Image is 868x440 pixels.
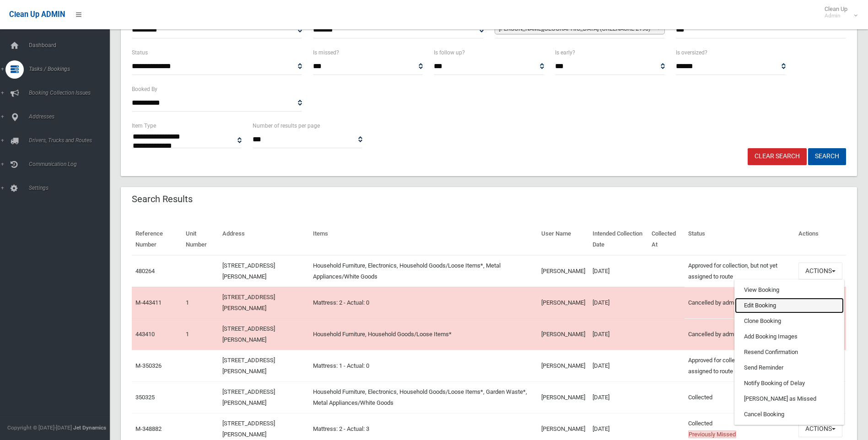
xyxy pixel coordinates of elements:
td: [PERSON_NAME] [538,318,589,350]
small: Admin [825,12,847,19]
td: Household Furniture, Household Goods/Loose Items* [309,318,537,350]
span: Clean Up [820,5,857,19]
label: Item Type [132,121,156,131]
span: Addresses [26,113,117,120]
td: Mattress: 2 - Actual: 0 [309,287,537,318]
a: Cancel Booking [735,407,844,422]
span: Previously Missed [688,430,736,438]
a: 480264 [135,268,155,274]
td: 1 [182,318,219,350]
button: Actions [798,420,842,437]
a: M-443411 [135,299,162,306]
a: 443410 [135,331,155,338]
a: M-350326 [135,362,162,369]
span: Dashboard [26,42,117,48]
strong: Jet Dynamics [73,424,106,431]
th: Unit Number [182,224,219,255]
span: Copyright © [DATE]-[DATE] [7,424,72,431]
td: Mattress: 1 - Actual: 0 [309,350,537,381]
span: Drivers, Trucks and Routes [26,137,117,144]
header: Search Results [121,190,204,208]
a: [STREET_ADDRESS][PERSON_NAME] [222,357,275,375]
a: Add Booking Images [735,329,844,344]
span: Settings [26,185,117,191]
a: Send Reminder [735,360,844,376]
label: Is early? [555,48,575,58]
span: Tasks / Bookings [26,66,117,72]
a: 350325 [135,394,155,401]
label: Is oversized? [676,48,707,58]
td: Collected [685,381,795,413]
span: Booking Collection Issues [26,90,117,96]
label: Status [132,48,148,58]
th: Intended Collection Date [589,224,648,255]
td: 1 [182,287,219,318]
th: Actions [795,224,846,255]
label: Number of results per page [253,121,320,131]
a: Notify Booking of Delay [735,376,844,391]
a: [STREET_ADDRESS][PERSON_NAME] [222,262,275,280]
td: [DATE] [589,318,648,350]
button: Actions [798,263,842,279]
th: Reference Number [132,224,182,255]
td: [DATE] [589,381,648,413]
td: [PERSON_NAME] [538,255,589,287]
td: [DATE] [589,350,648,381]
a: [STREET_ADDRESS][PERSON_NAME] [222,420,275,438]
a: Clone Booking [735,313,844,329]
a: Clear Search [748,148,807,165]
span: Communication Log [26,161,117,167]
a: Resend Confirmation [735,344,844,360]
td: Cancelled by admin before cutoff [685,287,795,318]
td: [PERSON_NAME] [538,350,589,381]
a: Edit Booking [735,298,844,313]
td: [PERSON_NAME] [538,381,589,413]
td: [DATE] [589,255,648,287]
span: Clean Up ADMIN [9,10,65,19]
th: Items [309,224,537,255]
td: Household Furniture, Electronics, Household Goods/Loose Items*, Garden Waste*, Metal Appliances/W... [309,381,537,413]
th: Status [685,224,795,255]
a: [PERSON_NAME] as Missed [735,391,844,407]
td: [DATE] [589,287,648,318]
td: [PERSON_NAME] [538,287,589,318]
th: Collected At [648,224,685,255]
a: M-348882 [135,425,162,432]
label: Booked By [132,84,157,94]
a: [STREET_ADDRESS][PERSON_NAME] [222,388,275,406]
label: Is follow up? [434,48,465,58]
th: Address [219,224,309,255]
th: User Name [538,224,589,255]
label: Is missed? [313,48,339,58]
a: [STREET_ADDRESS][PERSON_NAME] [222,294,275,311]
td: Approved for collection, but not yet assigned to route [685,350,795,381]
a: View Booking [735,282,844,298]
td: Approved for collection, but not yet assigned to route [685,255,795,287]
button: Search [808,148,846,165]
td: Household Furniture, Electronics, Household Goods/Loose Items*, Metal Appliances/White Goods [309,255,537,287]
td: Cancelled by admin before cutoff [685,318,795,350]
a: [STREET_ADDRESS][PERSON_NAME] [222,325,275,343]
